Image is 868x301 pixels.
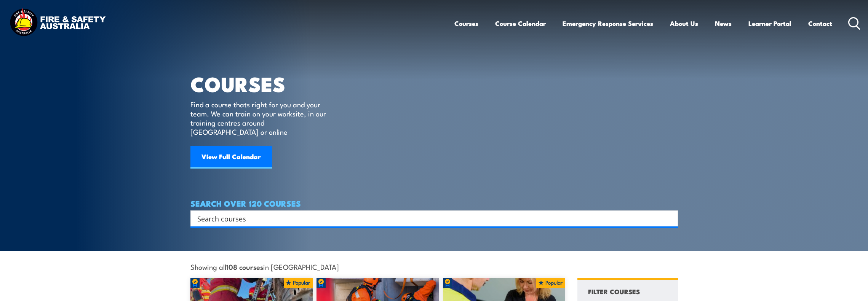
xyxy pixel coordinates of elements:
[495,13,546,33] a: Course Calendar
[190,75,337,92] h1: COURSES
[563,13,653,33] a: Emergency Response Services
[197,213,661,224] input: Search input
[190,100,329,136] p: Find a course thats right for you and your team. We can train on your worksite, in our training c...
[190,263,339,271] span: Showing all in [GEOGRAPHIC_DATA]
[808,13,832,33] a: Contact
[715,13,732,33] a: News
[190,146,272,169] a: View Full Calendar
[588,286,640,296] h4: FILTER COURSES
[665,213,675,224] button: Search magnifier button
[454,13,478,33] a: Courses
[670,13,698,33] a: About Us
[190,199,678,207] h4: SEARCH OVER 120 COURSES
[226,261,263,272] strong: 108 courses
[748,13,791,33] a: Learner Portal
[199,213,663,224] form: Search form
